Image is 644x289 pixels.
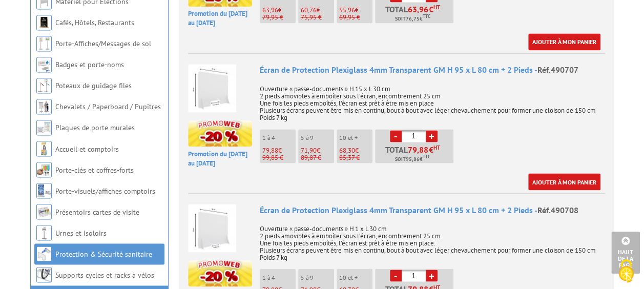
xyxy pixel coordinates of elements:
[262,134,296,141] p: 1 à 4
[301,7,334,14] p: €
[339,147,372,154] p: €
[537,65,578,75] span: Réf.490707
[55,81,132,90] a: Poteaux de guidage files
[339,14,372,21] p: 69,95 €
[55,123,135,132] a: Plaques de porte murales
[429,5,433,13] span: €
[36,204,52,219] img: Présentoirs cartes de visite
[395,155,430,163] span: Soit €
[301,274,334,281] p: 5 à 9
[262,6,278,14] span: 63,96
[528,33,600,50] a: Ajouter à mon panier
[36,267,52,282] img: Supports cycles et racks à vélos
[188,204,236,252] img: Écran de Protection Plexiglass 4mm Transparent GM H 95 x L 80 cm + 2 Pieds
[36,225,52,240] img: Urnes et isoloirs
[408,145,429,153] span: 79,88
[36,57,52,72] img: Badges et porte-noms
[188,9,252,28] p: Promotion du [DATE] au [DATE]
[406,155,420,163] span: 95,86
[55,249,152,258] a: Protection & Sécurité sanitaire
[262,14,296,21] p: 79,95 €
[262,274,296,281] p: 1 à 4
[55,102,161,111] a: Chevalets / Paperboard / Pupitres
[528,173,600,190] a: Ajouter à mon panier
[188,260,252,286] img: promotion
[611,232,640,274] a: Haut de la page
[55,186,155,195] a: Porte-visuels/affiches comptoirs
[339,7,372,14] p: €
[55,165,134,174] a: Porte-clés et coffres-forts
[36,15,52,30] img: Cafés, Hôtels, Restaurants
[339,146,355,154] span: 68,30
[36,36,52,51] img: Porte-Affiches/Messages de sol
[426,270,438,281] a: +
[406,15,420,23] span: 76,75
[423,13,430,19] sup: TTC
[262,147,296,154] p: €
[408,5,429,13] span: 63,96
[36,78,52,93] img: Poteaux de guidage files
[433,143,440,151] sup: HT
[36,120,52,135] img: Plaques de porte murales
[378,5,453,23] p: Total
[301,154,334,161] p: 89,87 €
[260,204,605,216] div: Écran de Protection Plexiglass 4mm Transparent GM H 95 x L 80 cm + 2 Pieds -
[339,134,372,141] p: 10 et +
[301,146,317,154] span: 71,90
[55,144,119,153] a: Accueil et comptoirs
[260,78,605,121] p: Ouverture « passe-documents » H 15 x L 30 cm 2 pieds amovibles à emboîter sous l’écran, encombrem...
[395,15,430,23] span: Soit €
[55,270,154,279] a: Supports cycles et racks à vélos
[429,145,433,153] span: €
[55,207,139,216] a: Présentoirs cartes de visite
[262,146,278,154] span: 79,88
[260,218,605,261] p: Ouverture « passe-documents » H 1 x L 30 cm 2 pieds amovibles à emboîter sous l’écran, encombreme...
[339,6,355,14] span: 55,96
[433,4,440,11] sup: HT
[301,14,334,21] p: 75,95 €
[36,162,52,177] img: Porte-clés et coffres-forts
[339,154,372,161] p: 85,37 €
[188,149,252,168] p: Promotion du [DATE] au [DATE]
[55,18,134,27] a: Cafés, Hôtels, Restaurants
[188,120,252,147] img: promotion
[36,246,52,261] img: Protection & Sécurité sanitaire
[55,39,151,48] a: Porte-Affiches/Messages de sol
[301,6,317,14] span: 60,76
[378,145,453,163] p: Total
[301,134,334,141] p: 5 à 9
[260,64,605,76] div: Écran de Protection Plexiglass 4mm Transparent GM H 95 x L 80 cm + 2 Pieds -
[36,99,52,114] img: Chevalets / Paperboard / Pupitres
[301,147,334,154] p: €
[36,183,52,198] img: Porte-visuels/affiches comptoirs
[262,7,296,14] p: €
[188,64,236,112] img: Écran de Protection Plexiglass 4mm Transparent GM H 95 x L 80 cm + 2 Pieds
[426,130,438,142] a: +
[390,130,402,142] a: -
[55,228,107,237] a: Urnes et isoloirs
[262,154,296,161] p: 99,85 €
[608,254,644,289] button: Cookies (modal window)
[390,270,402,281] a: -
[339,274,372,281] p: 10 et +
[55,60,124,69] a: Badges et porte-noms
[613,258,639,284] img: Cookies (modal window)
[36,141,52,156] img: Accueil et comptoirs
[423,153,430,159] sup: TTC
[537,204,578,215] span: Réf.490708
